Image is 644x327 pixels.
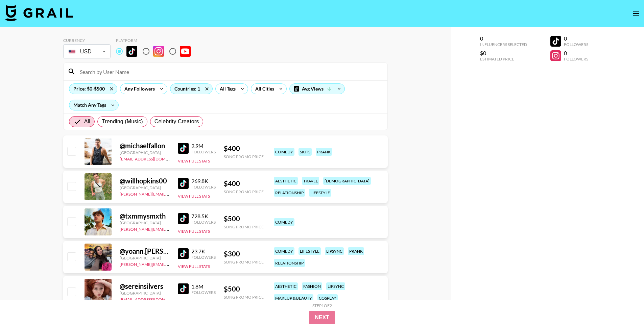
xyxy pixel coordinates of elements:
div: lipsync [325,247,344,255]
div: $0 [480,50,527,56]
div: 269.8K [191,178,216,184]
div: aesthetic [274,282,298,290]
div: lipsync [326,282,345,290]
div: [GEOGRAPHIC_DATA] [120,291,170,296]
div: @ yoann.[PERSON_NAME] [120,247,170,255]
div: Followers [564,56,588,61]
div: $ 400 [224,179,264,188]
div: comedy [274,247,294,255]
a: [EMAIL_ADDRESS][DOMAIN_NAME] [120,155,188,161]
div: Platform [116,38,196,43]
div: comedy [274,218,294,226]
button: View Full Stats [178,264,210,269]
div: Followers [191,255,216,260]
div: Match Any Tags [69,100,118,110]
div: Song Promo Price [224,224,264,229]
div: relationship [274,259,305,267]
div: Song Promo Price [224,295,264,300]
div: Avg Views [290,84,344,94]
div: Currency [63,38,111,43]
div: prank [348,247,364,255]
div: Step 1 of 2 [312,303,332,308]
div: prank [316,148,332,156]
div: [DEMOGRAPHIC_DATA] [323,177,371,185]
img: YouTube [180,46,191,57]
div: 0 [564,50,588,56]
div: @ willhopkins00 [120,177,170,185]
div: fashion [302,282,322,290]
div: Any Followers [120,84,156,94]
div: 0 [564,35,588,42]
div: $ 400 [224,144,264,153]
div: comedy [274,148,294,156]
img: TikTok [126,46,137,57]
img: TikTok [178,248,189,259]
div: 728.5K [191,213,216,220]
a: [PERSON_NAME][EMAIL_ADDRESS][DOMAIN_NAME] [120,260,220,267]
div: Song Promo Price [224,154,264,159]
span: All [84,118,90,126]
div: @ michaelfallon [120,142,170,150]
div: Followers [191,184,216,190]
div: lifestyle [309,189,331,197]
div: Countries: 1 [170,84,212,94]
span: Trending (Music) [102,118,143,126]
div: [GEOGRAPHIC_DATA] [120,220,170,225]
div: [GEOGRAPHIC_DATA] [120,150,170,155]
div: Followers [191,290,216,295]
a: [PERSON_NAME][EMAIL_ADDRESS][DOMAIN_NAME] [120,225,220,232]
iframe: Drift Widget Chat Controller [610,293,636,319]
div: lifestyle [299,247,321,255]
button: View Full Stats [178,158,210,163]
div: All Tags [216,84,237,94]
img: TikTok [178,283,189,294]
span: Celebrity Creators [154,118,199,126]
img: TikTok [178,178,189,189]
img: Grail Talent [5,5,73,21]
div: Influencers Selected [480,42,527,47]
div: 23.7K [191,248,216,255]
div: [GEOGRAPHIC_DATA] [120,185,170,190]
div: skits [299,148,312,156]
button: Next [309,311,335,324]
div: relationship [274,189,305,197]
div: makeup & beauty [274,294,313,302]
div: $ 500 [224,215,264,223]
div: 0 [480,35,527,42]
div: Song Promo Price [224,189,264,194]
div: All Cities [251,84,276,94]
div: $ 500 [224,285,264,293]
button: View Full Stats [178,229,210,234]
img: TikTok [178,143,189,154]
button: open drawer [629,7,643,20]
div: Estimated Price [480,56,527,61]
div: @ sereinsilvers [120,282,170,291]
input: Search by User Name [76,66,383,77]
div: 2.9M [191,143,216,149]
div: Followers [191,149,216,154]
img: Instagram [153,46,164,57]
div: 1.8M [191,283,216,290]
button: View Full Stats [178,194,210,199]
a: [PERSON_NAME][EMAIL_ADDRESS][DOMAIN_NAME] [120,190,220,197]
div: travel [302,177,319,185]
div: USD [65,46,109,57]
div: [GEOGRAPHIC_DATA] [120,255,170,260]
div: @ txmmysmxth [120,212,170,220]
div: Price: $0-$500 [69,84,117,94]
div: Followers [564,42,588,47]
div: cosplay [317,294,338,302]
div: $ 300 [224,250,264,258]
div: aesthetic [274,177,298,185]
a: [EMAIL_ADDRESS][DOMAIN_NAME] [120,296,188,302]
div: Song Promo Price [224,259,264,265]
img: TikTok [178,213,189,224]
div: Followers [191,220,216,225]
button: View Full Stats [178,299,210,304]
